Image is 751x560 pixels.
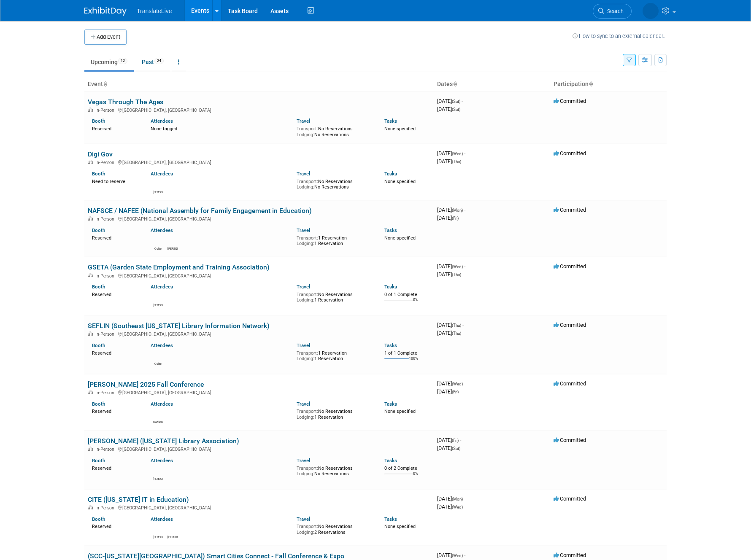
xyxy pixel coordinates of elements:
span: None specified [384,235,416,241]
img: In-Person Event [88,331,93,336]
span: Lodging: [297,356,314,361]
span: [DATE] [437,207,465,213]
div: [GEOGRAPHIC_DATA], [GEOGRAPHIC_DATA] [88,272,430,279]
span: [DATE] [437,215,459,221]
a: Booth [92,401,105,407]
span: [DATE] [437,552,465,558]
a: Attendees [151,458,173,463]
a: Travel [297,118,310,124]
th: Participation [550,77,667,92]
a: Booth [92,342,105,348]
a: Booth [92,284,105,290]
span: - [464,552,465,558]
img: Becky Copeland [153,179,163,189]
span: [DATE] [437,495,465,502]
div: [GEOGRAPHIC_DATA], [GEOGRAPHIC_DATA] [88,504,430,511]
span: In-Person [95,273,117,279]
div: 1 Reservation 1 Reservation [297,234,372,247]
img: In-Person Event [88,390,93,394]
span: (Sat) [452,107,460,112]
div: No Reservations No Reservations [297,124,372,137]
a: Tasks [384,458,397,463]
span: Lodging: [297,184,314,190]
a: Attendees [151,401,173,407]
img: Colte Swift [153,236,163,246]
a: Booth [92,118,105,124]
span: Committed [554,150,586,156]
span: [DATE] [437,150,465,156]
span: - [462,98,463,104]
span: (Wed) [452,151,463,156]
span: Committed [554,495,586,502]
span: None specified [384,524,416,529]
a: Attendees [151,284,173,290]
div: No Reservations No Reservations [297,177,372,190]
span: Lodging: [297,415,314,420]
img: Kevin Weber [153,524,163,534]
span: (Thu) [452,331,461,336]
span: (Fri) [452,216,459,221]
img: In-Person Event [88,160,93,164]
div: [GEOGRAPHIC_DATA], [GEOGRAPHIC_DATA] [88,330,430,337]
span: In-Person [95,447,117,452]
span: Transport: [297,292,318,297]
a: CITE ([US_STATE] IT in Education) [88,495,189,503]
span: 12 [118,58,127,64]
span: [DATE] [437,388,459,395]
span: (Wed) [452,382,463,386]
span: In-Person [95,331,117,337]
span: [DATE] [437,380,465,387]
span: Committed [554,98,586,104]
span: Lodging: [297,297,314,303]
div: Reserved [92,349,138,356]
span: [DATE] [437,322,464,328]
a: Tasks [384,342,397,348]
div: Carlton Irvis [153,419,163,424]
span: 24 [154,58,164,64]
span: Transport: [297,466,318,471]
div: [GEOGRAPHIC_DATA], [GEOGRAPHIC_DATA] [88,445,430,452]
div: None tagged [151,124,291,132]
img: Kimberly Hernandez [167,524,178,534]
span: [DATE] [437,263,465,269]
div: 0 of 1 Complete [384,292,430,298]
span: TranslateLive [137,8,172,14]
span: [DATE] [437,158,461,164]
span: [DATE] [437,330,461,336]
img: In-Person Event [88,273,93,277]
div: [GEOGRAPHIC_DATA], [GEOGRAPHIC_DATA] [88,215,430,222]
img: Jeffrey Fragueiro [153,292,163,302]
span: - [464,150,465,156]
span: In-Person [95,160,117,165]
span: [DATE] [437,503,463,510]
span: Transport: [297,179,318,184]
a: Travel [297,342,310,348]
div: No Reservations 2 Reservations [297,522,372,535]
span: (Fri) [452,438,459,443]
div: [GEOGRAPHIC_DATA], [GEOGRAPHIC_DATA] [88,389,430,396]
img: In-Person Event [88,447,93,451]
a: Past24 [135,54,170,70]
div: 0 of 2 Complete [384,466,430,471]
span: (Wed) [452,553,463,558]
a: NAFSCE / NAFEE (National Assembly for Family Engagement in Education) [88,207,312,215]
a: [PERSON_NAME] 2025 Fall Conference [88,380,204,388]
div: Colte Swift [153,246,163,251]
a: Tasks [384,284,397,290]
span: (Thu) [452,323,461,328]
span: In-Person [95,390,117,396]
span: (Thu) [452,159,461,164]
span: None specified [384,126,416,132]
a: Travel [297,516,310,522]
a: Digi Gov [88,150,113,158]
a: Tasks [384,118,397,124]
a: Tasks [384,227,397,233]
img: Jennifer Quigley [153,466,163,476]
a: Attendees [151,171,173,177]
span: [DATE] [437,271,461,277]
span: Transport: [297,126,318,132]
a: Travel [297,227,310,233]
a: Booth [92,171,105,177]
a: Booth [92,227,105,233]
a: Vegas Through The Ages [88,98,163,106]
